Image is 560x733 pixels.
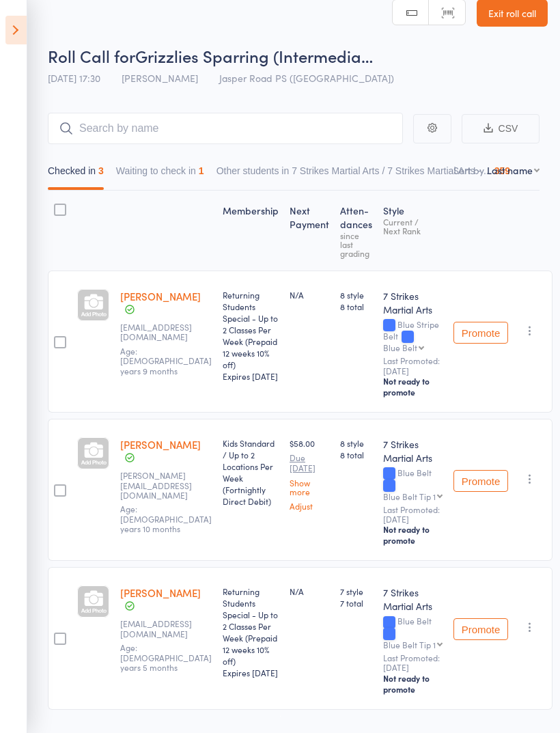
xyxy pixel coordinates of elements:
span: Age: [DEMOGRAPHIC_DATA] years 9 months [120,345,212,376]
div: Last name [487,163,533,177]
span: 8 total [340,301,372,312]
div: Blue Belt [383,343,417,352]
span: Grizzlies Sparring (Intermedia… [135,44,373,67]
span: [DATE] 17:30 [48,71,100,85]
div: $58.00 [290,437,329,510]
div: since last grading [340,231,372,258]
small: sharada.mulam@gmail.com [120,471,209,500]
div: Blue Belt [383,468,443,500]
button: Checked in3 [48,158,104,190]
div: 7 Strikes Martial Arts [383,437,443,465]
a: Show more [290,478,329,496]
div: 1 [199,165,204,176]
a: [PERSON_NAME] [120,585,201,600]
div: Current / Next Rank [383,217,443,235]
div: Membership [217,197,284,264]
small: ginlee34@gmail.com [120,322,209,342]
small: Last Promoted: [DATE] [383,356,443,376]
div: Expires [DATE] [223,370,279,382]
a: Adjust [290,501,329,510]
div: Not ready to promote [383,376,443,398]
button: Waiting to check in1 [116,158,204,190]
div: Not ready to promote [383,673,443,695]
small: russ_114@hotmail.com [120,619,209,639]
div: 7 Strikes Martial Arts [383,289,443,316]
div: Returning Students Special - Up to 2 Classes Per Week (Prepaid 12 weeks 10% off) [223,289,279,382]
span: 8 total [340,449,372,460]
span: Age: [DEMOGRAPHIC_DATA] years 5 months [120,641,212,673]
div: Atten­dances [335,197,378,264]
div: Blue Belt Tip 1 [383,640,436,649]
span: 7 total [340,597,372,609]
span: 8 style [340,437,372,449]
div: Expires [DATE] [223,667,279,678]
div: 7 Strikes Martial Arts [383,585,443,613]
div: Kids Standard / Up to 2 Locations Per Week (Fortnightly Direct Debit) [223,437,279,507]
span: 8 style [340,289,372,301]
span: 7 style [340,585,372,597]
button: Promote [453,618,508,640]
button: Promote [453,322,508,344]
small: Due [DATE] [290,453,329,473]
label: Sort by [453,163,484,177]
div: N/A [290,289,329,301]
div: Next Payment [284,197,335,264]
span: Roll Call for [48,44,135,67]
a: [PERSON_NAME] [120,289,201,303]
div: Returning Students Special - Up to 2 Classes Per Week (Prepaid 12 weeks 10% off) [223,585,279,678]
small: Last Promoted: [DATE] [383,653,443,673]
button: Other students in 7 Strikes Martial Arts / 7 Strikes Martial Arts - ...359 [216,158,510,190]
div: Not ready to promote [383,524,443,546]
div: Style [378,197,448,264]
a: [PERSON_NAME] [120,437,201,452]
div: Blue Belt [383,616,443,648]
span: [PERSON_NAME] [122,71,198,85]
span: Jasper Road PS ([GEOGRAPHIC_DATA]) [219,71,394,85]
div: Blue Belt Tip 1 [383,492,436,501]
input: Search by name [48,113,403,144]
small: Last Promoted: [DATE] [383,505,443,525]
button: CSV [462,114,540,143]
div: 3 [98,165,104,176]
button: Promote [453,470,508,492]
div: N/A [290,585,329,597]
div: Blue Stripe Belt [383,320,443,352]
span: Age: [DEMOGRAPHIC_DATA] years 10 months [120,503,212,534]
